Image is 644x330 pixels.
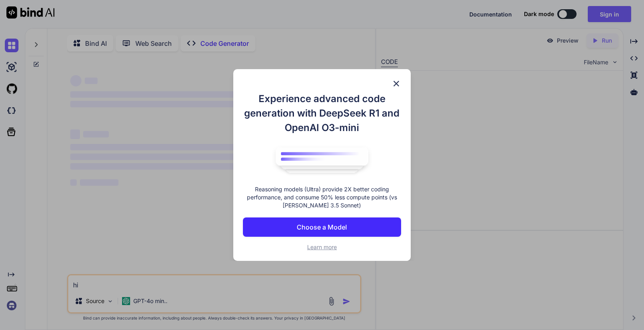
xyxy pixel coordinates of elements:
button: Choose a Model [243,217,401,237]
p: Choose a Model [297,222,347,232]
span: Learn more [307,244,337,250]
img: bind logo [270,143,374,178]
p: Reasoning models (Ultra) provide 2X better coding performance, and consume 50% less compute point... [243,185,401,209]
img: close [391,79,401,88]
h1: Experience advanced code generation with DeepSeek R1 and OpenAI O3-mini [243,92,401,135]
